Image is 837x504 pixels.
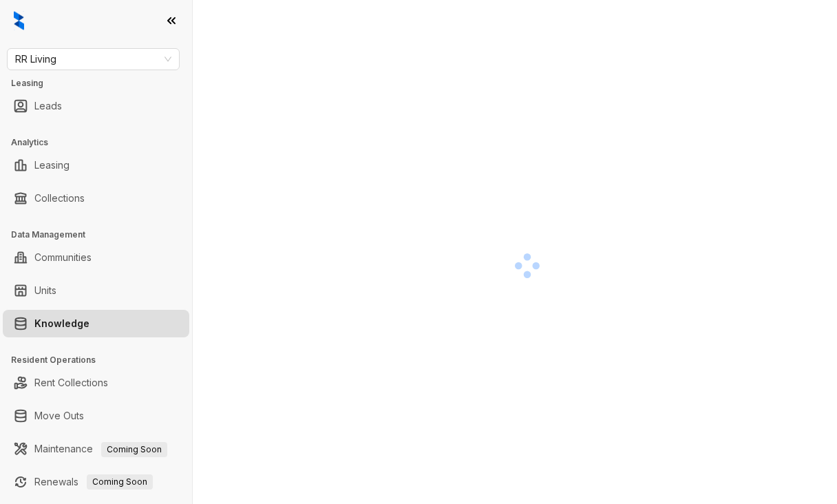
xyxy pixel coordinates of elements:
[87,474,153,490] span: Coming Soon
[3,92,189,120] li: Leads
[3,369,189,397] li: Rent Collections
[11,136,192,149] h3: Analytics
[3,310,189,337] li: Knowledge
[34,277,56,304] a: Units
[3,435,189,463] li: Maintenance
[3,244,189,271] li: Communities
[34,402,84,430] a: Move Outs
[11,77,192,90] h3: Leasing
[3,468,189,496] li: Renewals
[14,11,24,30] img: logo
[34,369,108,397] a: Rent Collections
[3,151,189,179] li: Leasing
[34,151,70,179] a: Leasing
[3,185,189,212] li: Collections
[15,49,171,70] span: RR Living
[34,185,85,212] a: Collections
[34,310,89,337] a: Knowledge
[101,442,167,457] span: Coming Soon
[3,277,189,304] li: Units
[11,354,192,366] h3: Resident Operations
[3,402,189,430] li: Move Outs
[34,468,153,496] a: RenewalsComing Soon
[34,92,62,120] a: Leads
[11,229,192,241] h3: Data Management
[34,244,92,271] a: Communities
